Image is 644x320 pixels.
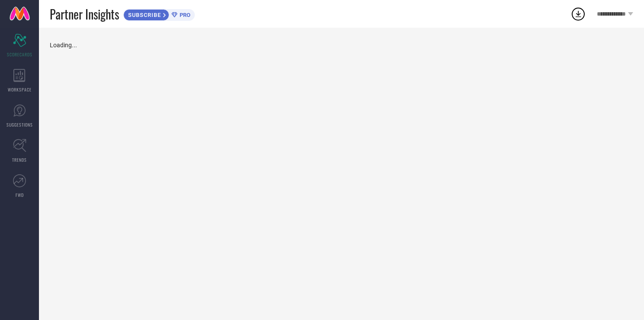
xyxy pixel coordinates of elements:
span: Loading... [50,42,77,49]
span: SUBSCRIBE [124,12,163,18]
span: PRO [177,12,190,18]
span: TRENDS [12,157,27,163]
span: WORKSPACE [8,86,32,93]
span: SUGGESTIONS [6,121,33,128]
span: FWD [16,192,24,198]
span: Partner Insights [50,5,119,23]
span: SCORECARDS [7,51,32,58]
a: SUBSCRIBEPRO [123,7,195,21]
div: Open download list [570,6,586,22]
